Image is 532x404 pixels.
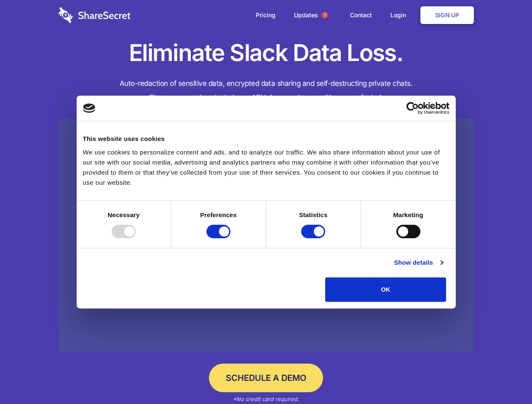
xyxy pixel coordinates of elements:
strong: Necessary [108,211,140,218]
div: We use cookies to personalize content and ads, and to analyze our traffic. We also share informat... [83,147,449,188]
a: Wistia video thumbnail [59,119,474,352]
a: Schedule a Demo [209,364,323,392]
span: 1 [321,12,328,19]
a: Login [382,2,419,28]
img: logo [83,104,96,113]
em: *No credit card required. [233,396,299,402]
h4: Auto-redaction of sensitive data, encrypted data sharing and self-destructing private chats. Shar... [59,77,474,104]
a: Pricing [247,2,284,28]
strong: Preferences [200,211,237,218]
h1: Eliminate Slack Data Loss. [59,38,474,68]
img: logo-wordmark-white-trans-d4663122ce5f474addd5e946df7df03e33cb6a1c49d2221995e7729f52c070b2.svg [59,7,131,23]
a: Usercentrics Cookiebot - opens in a new window [376,102,449,114]
strong: Marketing [393,211,423,218]
a: Show details [394,258,443,268]
button: OK [325,277,446,302]
a: Contact [342,2,380,28]
strong: Statistics [299,211,328,218]
div: This website uses cookies [83,134,449,144]
a: Sign Up [420,6,474,24]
